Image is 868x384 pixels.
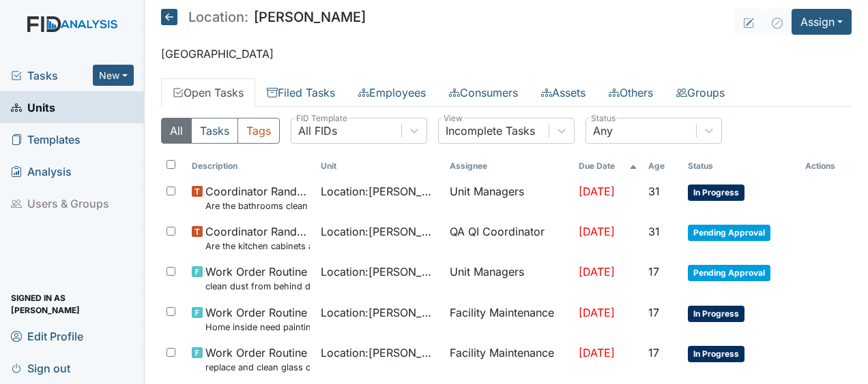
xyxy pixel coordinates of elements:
span: 31 [648,185,660,198]
a: Filed Tasks [255,78,347,107]
span: Work Order Routine clean dust from behind dryer [205,263,310,293]
span: Edit Profile [11,325,83,347]
th: Toggle SortBy [186,155,315,178]
td: QA QI Coordinator [444,218,573,258]
span: [DATE] [579,346,615,359]
h5: [PERSON_NAME] [161,9,366,25]
span: Location : [PERSON_NAME] [321,263,439,280]
div: All FIDs [298,123,337,139]
a: Open Tasks [161,78,255,107]
span: 17 [648,306,659,319]
span: Work Order Routine replace and clean glass covers car port [205,345,310,374]
button: Tags [237,118,280,144]
th: Toggle SortBy [643,155,682,178]
th: Toggle SortBy [682,155,800,178]
div: Any [593,123,613,139]
th: Toggle SortBy [315,155,444,178]
span: In Progress [688,306,744,322]
p: [GEOGRAPHIC_DATA] [161,46,852,62]
a: Employees [347,78,437,107]
span: [DATE] [579,225,615,238]
span: Pending Approval [688,225,770,241]
button: All [161,118,192,144]
a: Consumers [437,78,530,107]
span: Sign out [11,357,70,379]
span: In Progress [688,185,744,201]
button: Tasks [191,118,238,144]
span: [DATE] [579,306,615,319]
input: Toggle All Rows Selected [167,160,175,169]
small: replace and clean glass covers car port [205,361,310,374]
span: Coordinator Random Are the kitchen cabinets and floors clean? [205,223,310,253]
small: Are the kitchen cabinets and floors clean? [205,240,310,253]
th: Toggle SortBy [573,155,643,178]
small: Are the bathrooms clean and in good repair? [205,199,310,212]
span: Units [11,97,55,118]
span: Work Order Routine Home inside need painting [205,304,310,334]
a: Tasks [11,67,93,84]
span: Location : [PERSON_NAME] [321,345,439,361]
small: clean dust from behind dryer [205,280,310,293]
div: Incomplete Tasks [446,123,535,139]
span: [DATE] [579,265,615,278]
th: Actions [800,155,852,178]
small: Home inside need painting [205,321,310,334]
span: 17 [648,346,659,359]
td: Facility Maintenance [444,299,573,339]
span: Location : [PERSON_NAME] [321,223,439,240]
span: 31 [648,225,660,238]
span: 17 [648,265,659,278]
td: Unit Managers [444,258,573,298]
span: Location: [188,10,248,24]
a: Groups [665,78,736,107]
span: Coordinator Random Are the bathrooms clean and in good repair? [205,183,310,212]
a: Assets [530,78,597,107]
span: Location : [PERSON_NAME] [321,304,439,321]
span: [DATE] [579,185,615,198]
td: Facility Maintenance [444,339,573,379]
span: Templates [11,129,81,150]
th: Assignee [444,155,573,178]
div: Type filter [161,118,280,144]
td: Unit Managers [444,178,573,218]
span: Location : [PERSON_NAME] [321,183,439,199]
span: Analysis [11,161,72,182]
button: Assign [792,9,852,35]
span: In Progress [688,346,744,362]
span: Signed in as [PERSON_NAME] [11,293,134,315]
button: New [93,65,134,86]
a: Others [597,78,665,107]
span: Pending Approval [688,265,770,281]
